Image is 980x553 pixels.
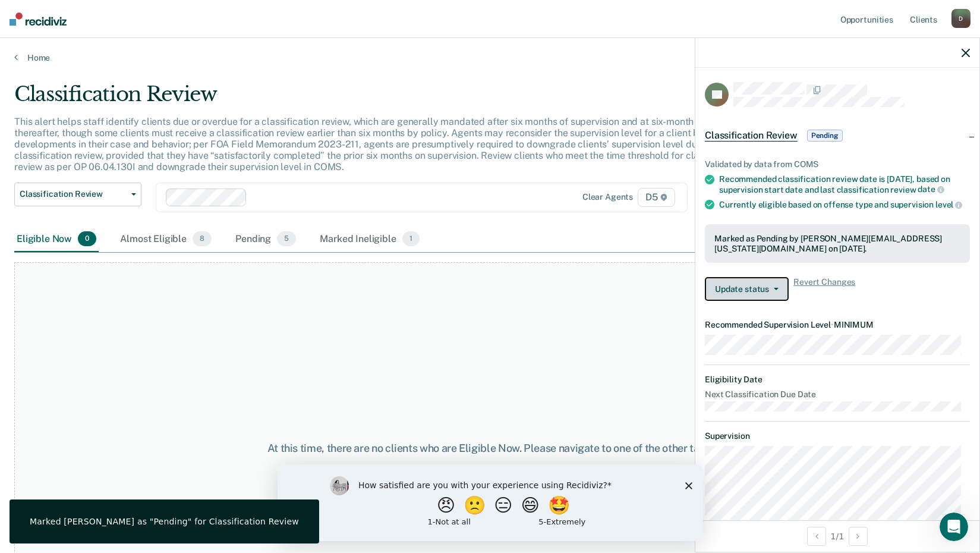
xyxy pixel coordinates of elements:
span: Classification Review [705,130,798,142]
iframe: Survey by Kim from Recidiviz [278,464,703,541]
span: 8 [193,231,212,247]
span: level [935,200,962,209]
div: Clear agents [582,192,633,202]
div: Marked [PERSON_NAME] as "Pending" for Classification Review [30,516,299,527]
div: Almost Eligible [118,227,214,253]
div: Pending [233,227,298,253]
div: Marked Ineligible [317,227,422,253]
div: At this time, there are no clients who are Eligible Now. Please navigate to one of the other tabs. [253,442,728,455]
dt: Recommended Supervision Level MINIMUM [705,320,970,330]
div: Currently eligible based on offense type and supervision [719,199,970,210]
div: Classification ReviewPending [695,117,979,155]
img: Recidiviz [10,12,67,26]
span: 1 [402,231,420,247]
div: Classification Review [14,82,749,116]
p: This alert helps staff identify clients due or overdue for a classification review, which are gen... [14,116,743,173]
div: Validated by data from COMS [705,159,970,169]
button: Previous Opportunity [807,527,826,546]
iframe: Intercom live chat [940,513,968,541]
div: D [951,9,970,28]
div: Marked as Pending by [PERSON_NAME][EMAIL_ADDRESS][US_STATE][DOMAIN_NAME] on [DATE]. [714,234,960,254]
a: Home [14,52,966,63]
span: 0 [78,231,96,247]
dt: Supervision [705,431,970,441]
span: Revert Changes [793,277,855,301]
span: 5 [277,231,296,247]
dt: Next Classification Due Date [705,389,970,400]
span: D5 [638,188,675,207]
button: Next Opportunity [849,527,868,546]
span: Pending [807,130,843,142]
div: Eligible Now [14,227,99,253]
div: Recommended classification review date is [DATE], based on supervision start date and last classi... [719,174,970,194]
span: • [831,320,834,329]
span: date [918,184,944,194]
div: 1 / 1 [695,520,979,552]
dt: Eligibility Date [705,375,970,385]
span: Classification Review [20,189,127,199]
button: Update status [705,277,789,301]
